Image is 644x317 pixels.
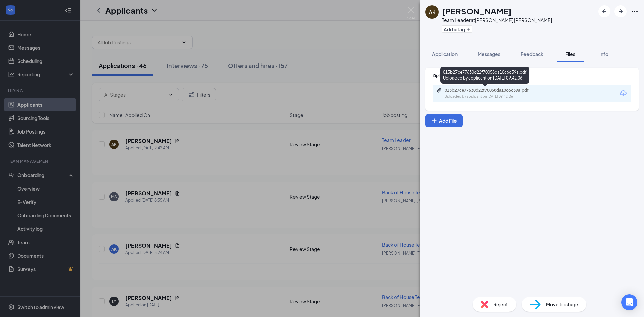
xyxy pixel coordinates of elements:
[598,5,610,17] button: ArrowLeftNew
[478,51,500,57] span: Messages
[429,9,435,15] div: AK
[432,51,458,57] span: Application
[619,89,627,97] svg: Download
[445,94,545,99] div: Uploaded by applicant on [DATE] 09:42:06
[437,88,442,93] svg: Paperclip
[466,27,470,31] svg: Plus
[631,7,639,15] svg: Ellipses
[600,7,608,15] svg: ArrowLeftNew
[437,88,545,99] a: Paperclip013b27ce77630d22f70058da10c6c39a.pdfUploaded by applicant on [DATE] 09:42:06
[599,51,608,57] span: Info
[616,7,625,15] svg: ArrowRight
[425,114,463,127] button: Add FilePlus
[440,67,529,84] div: 013b27ce77630d22f70058da10c6c39a.pdf Uploaded by applicant on [DATE] 09:42:06
[442,25,472,33] button: PlusAdd a tag
[431,117,438,124] svg: Plus
[614,5,627,17] button: ArrowRight
[565,51,575,57] span: Files
[445,88,539,93] div: 013b27ce77630d22f70058da10c6c39a.pdf
[442,17,552,23] div: Team Leader at [PERSON_NAME] [PERSON_NAME]
[546,301,578,308] span: Move to stage
[433,73,631,78] div: Zip Recruiter Resume
[442,5,512,17] h1: [PERSON_NAME]
[621,294,637,310] div: Open Intercom Messenger
[521,51,543,57] span: Feedback
[493,301,508,308] span: Reject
